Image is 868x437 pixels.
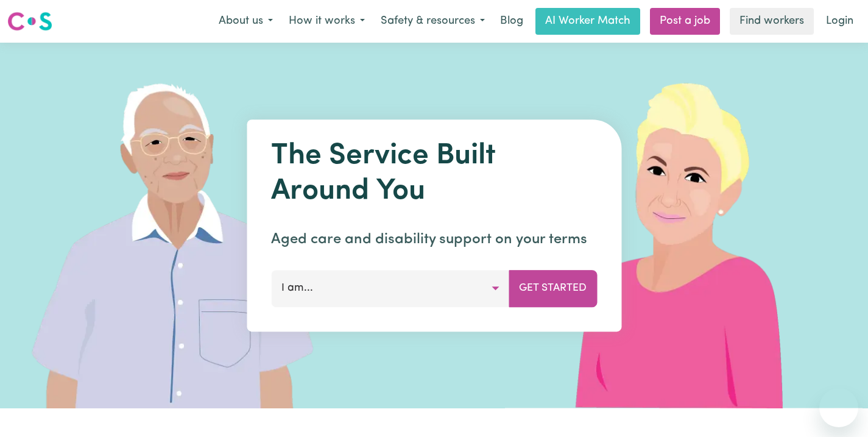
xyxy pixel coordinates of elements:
[211,9,281,34] button: About us
[7,7,52,35] a: Careseekers logo
[819,388,858,427] iframe: Button to launch messaging window
[373,9,493,34] button: Safety & resources
[730,8,814,35] a: Find workers
[509,270,597,307] button: Get Started
[493,8,531,35] a: Blog
[535,8,640,35] a: AI Worker Match
[271,270,509,307] button: I am...
[271,139,597,209] h1: The Service Built Around You
[7,10,52,32] img: Careseekers logo
[271,229,597,250] p: Aged care and disability support on your terms
[281,9,373,34] button: How it works
[819,8,861,35] a: Login
[650,8,720,35] a: Post a job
